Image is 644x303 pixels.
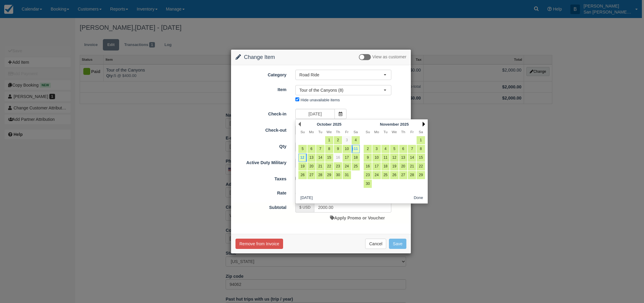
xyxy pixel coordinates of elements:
[399,162,407,170] a: 20
[417,154,425,162] a: 15
[417,136,425,144] a: 1
[352,145,360,153] a: 11
[343,154,351,162] a: 17
[327,130,332,134] span: Wednesday
[364,162,372,170] a: 16
[390,145,398,153] a: 5
[300,130,305,134] span: Sunday
[316,171,324,179] a: 28
[231,125,291,133] label: Check-out
[380,122,399,127] span: November
[244,54,275,60] span: Change Item
[334,136,342,144] a: 2
[343,145,351,153] a: 10
[298,122,301,127] a: Prev
[309,130,314,134] span: Monday
[316,145,324,153] a: 7
[307,154,316,162] a: 13
[364,145,372,153] a: 2
[353,130,358,134] span: Saturday
[298,162,307,170] a: 19
[423,122,425,127] a: Next
[417,171,425,179] a: 29
[389,239,406,249] button: Save
[334,171,342,179] a: 30
[300,98,340,102] label: Hide unavailable items
[343,171,351,179] a: 31
[364,180,372,188] a: 30
[336,130,340,134] span: Thursday
[299,205,310,210] small: $ USD
[299,72,384,78] span: Road Ride
[372,171,381,179] a: 24
[417,162,425,170] a: 22
[399,171,407,179] a: 27
[343,162,351,170] a: 24
[352,154,360,162] a: 18
[408,162,416,170] a: 21
[298,194,315,202] button: [DATE]
[307,162,316,170] a: 20
[366,130,370,134] span: Sunday
[372,154,381,162] a: 10
[334,154,342,162] a: 16
[352,162,360,170] a: 25
[399,154,407,162] a: 13
[298,145,307,153] a: 5
[411,194,426,202] button: Done
[372,145,381,153] a: 3
[408,154,416,162] a: 14
[364,154,372,162] a: 9
[364,171,372,179] a: 23
[231,84,291,93] label: Item
[231,188,291,196] label: Rate
[325,162,333,170] a: 22
[334,145,342,153] a: 9
[390,162,398,170] a: 19
[295,85,391,95] button: Tour of the Canyons (8)
[343,136,351,144] a: 3
[365,239,386,249] button: Cancel
[381,145,390,153] a: 4
[325,145,333,153] a: 8
[401,130,405,134] span: Thursday
[299,87,384,93] span: Tour of the Canyons (8)
[318,130,322,134] span: Tuesday
[381,154,390,162] a: 11
[419,130,423,134] span: Saturday
[390,154,398,162] a: 12
[330,216,385,220] a: Apply Promo or Voucher
[352,136,360,144] a: 4
[231,109,291,117] label: Check-in
[384,130,387,134] span: Tuesday
[236,239,283,249] button: Remove from Invoice
[400,122,409,127] span: 2025
[317,122,332,127] span: October
[307,171,316,179] a: 27
[390,171,398,179] a: 26
[372,162,381,170] a: 17
[410,130,414,134] span: Friday
[417,145,425,153] a: 8
[408,171,416,179] a: 28
[307,145,316,153] a: 6
[334,162,342,170] a: 23
[291,188,411,198] div: 5 @ $400.00
[372,55,406,60] span: View as customer
[392,130,397,134] span: Wednesday
[374,130,379,134] span: Monday
[345,130,349,134] span: Friday
[399,145,407,153] a: 6
[298,154,307,162] a: 12
[231,141,291,150] label: Qty
[316,154,324,162] a: 14
[381,162,390,170] a: 18
[231,158,291,166] label: Active Duty Military
[295,70,391,80] button: Road Ride
[325,136,333,144] a: 1
[231,202,291,211] label: Subtotal
[333,122,341,127] span: 2025
[231,70,291,78] label: Category
[231,174,291,182] label: Taxes
[298,171,307,179] a: 26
